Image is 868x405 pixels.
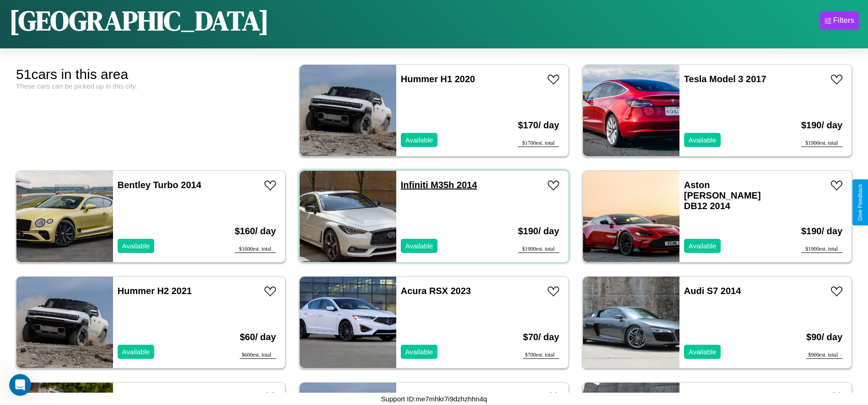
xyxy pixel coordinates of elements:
[235,246,276,253] div: $ 1600 est. total
[806,352,842,359] div: $ 900 est. total
[684,180,761,211] a: Aston [PERSON_NAME] DB12 2014
[518,111,559,140] h3: $ 170 / day
[806,323,842,352] h3: $ 90 / day
[401,392,475,402] a: Hummer H2 2014
[833,16,854,25] div: Filters
[9,374,31,396] iframe: Intercom live chat
[118,286,192,296] a: Hummer H2 2021
[689,240,717,252] p: Available
[401,180,477,190] a: Infiniti M35h 2014
[405,346,433,358] p: Available
[689,134,717,146] p: Available
[401,286,471,296] a: Acura RSX 2023
[523,352,559,359] div: $ 700 est. total
[405,240,433,252] p: Available
[9,2,269,39] h1: [GEOGRAPHIC_DATA]
[684,286,741,296] a: Audi S7 2014
[518,246,559,253] div: $ 1900 est. total
[684,74,766,84] a: Tesla Model 3 2017
[401,74,475,84] a: Hummer H1 2020
[857,184,863,221] div: Give Feedback
[801,111,842,140] h3: $ 190 / day
[381,393,487,405] p: Support ID: me7mhkr7i9dzhzhhn4q
[801,140,842,147] div: $ 1900 est. total
[122,240,150,252] p: Available
[801,217,842,246] h3: $ 190 / day
[518,140,559,147] div: $ 1700 est. total
[122,346,150,358] p: Available
[518,217,559,246] h3: $ 190 / day
[118,180,201,190] a: Bentley Turbo 2014
[240,352,276,359] div: $ 600 est. total
[689,346,717,358] p: Available
[118,392,209,402] a: Nissan Altra-EV 2017
[235,217,276,246] h3: $ 160 / day
[801,246,842,253] div: $ 1900 est. total
[240,323,276,352] h3: $ 60 / day
[684,392,753,402] a: Mazda 323 2021
[523,323,559,352] h3: $ 70 / day
[820,11,859,30] button: Filters
[16,82,286,90] div: These cars can be picked up in this city.
[16,67,286,82] div: 51 cars in this area
[405,134,433,146] p: Available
